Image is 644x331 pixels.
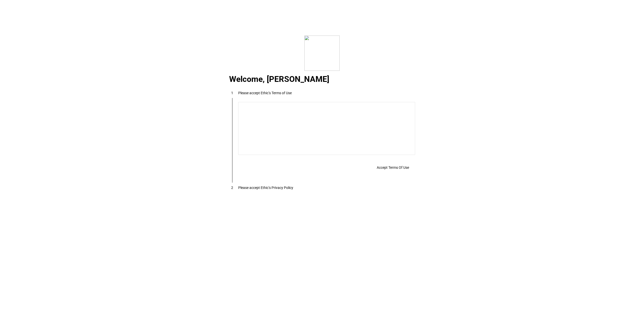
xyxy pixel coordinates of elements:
div: Please accept Ethic’s Privacy Policy [238,186,293,190]
img: corporate.svg [304,36,340,71]
span: 2 [231,186,233,190]
span: 1 [231,91,233,95]
div: Welcome, [PERSON_NAME] [223,77,421,83]
div: Please accept Ethic’s Terms of Use [238,91,292,95]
